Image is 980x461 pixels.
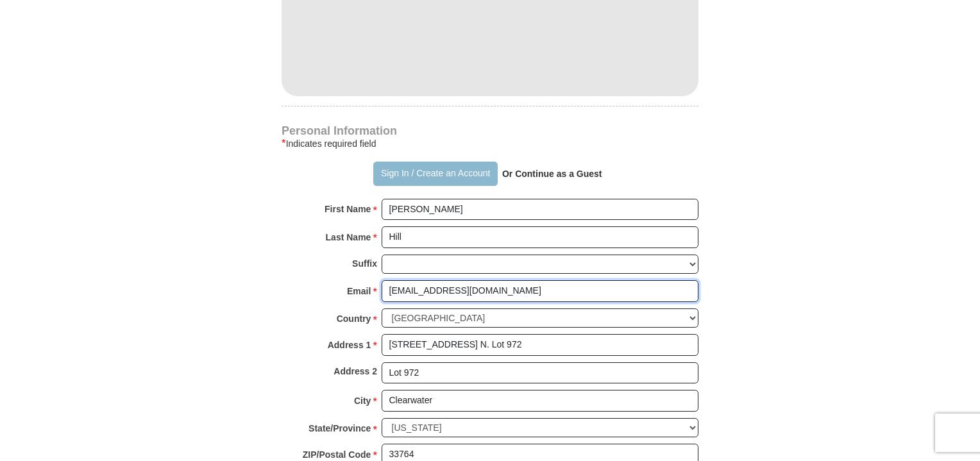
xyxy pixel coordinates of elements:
[282,136,698,151] div: Indicates required field
[325,200,371,218] strong: First Name
[328,336,371,354] strong: Address 1
[373,162,497,186] button: Sign In / Create an Account
[352,255,377,272] strong: Suffix
[502,169,602,179] strong: Or Continue as a Guest
[347,282,371,300] strong: Email
[308,419,371,437] strong: State/Province
[334,362,377,380] strong: Address 2
[337,310,371,328] strong: Country
[282,126,698,136] h4: Personal Information
[326,228,371,246] strong: Last Name
[354,392,371,410] strong: City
